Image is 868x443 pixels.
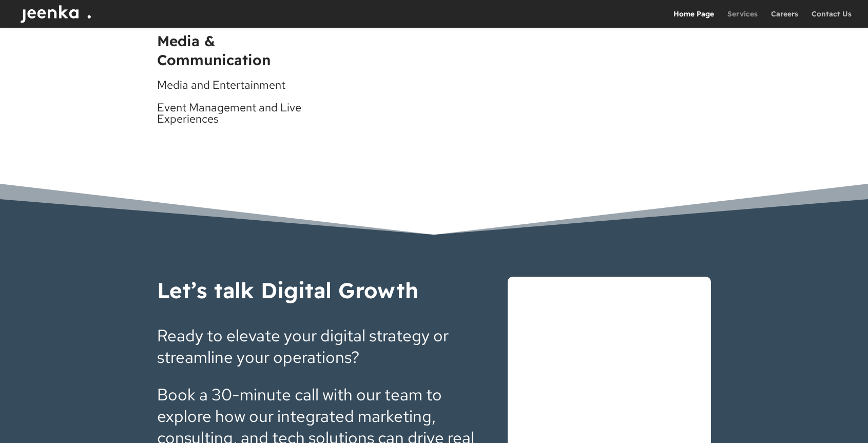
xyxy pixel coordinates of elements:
a: Services [727,10,758,28]
a: Contact Us [812,10,852,28]
p: Ready to elevate your digital strategy or streamline your operations? [157,325,477,384]
h3: Let’s talk Digital Growth [157,277,477,310]
p: Media and Entertainment [157,80,321,102]
a: Careers [771,10,798,28]
span: Media & Communication [157,32,271,68]
a: Home Page [673,10,714,28]
p: Event Management and Live Experiences [157,102,321,136]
